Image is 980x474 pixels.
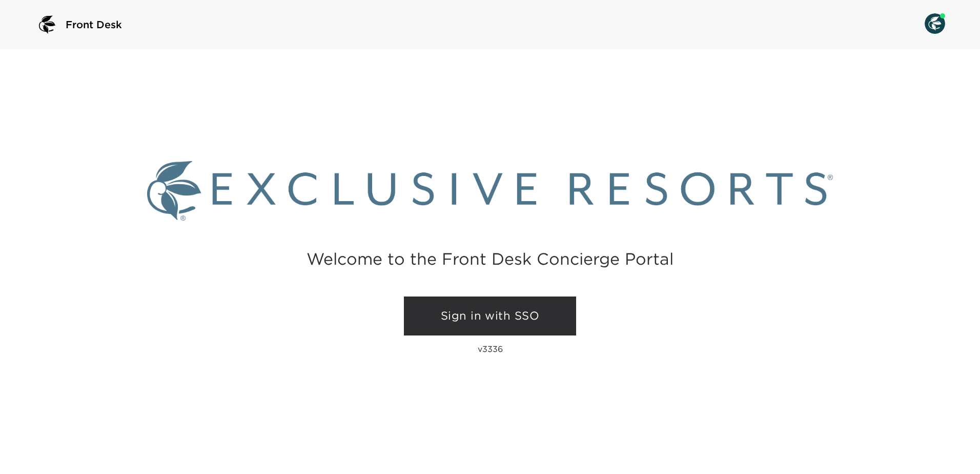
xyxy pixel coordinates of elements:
[147,161,833,221] img: Exclusive Resorts logo
[925,13,945,34] img: User
[307,251,673,267] h2: Welcome to the Front Desk Concierge Portal
[35,12,59,37] img: logo
[404,297,576,335] a: Sign in with SSO
[478,344,503,354] p: v3336
[66,17,122,32] span: Front Desk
